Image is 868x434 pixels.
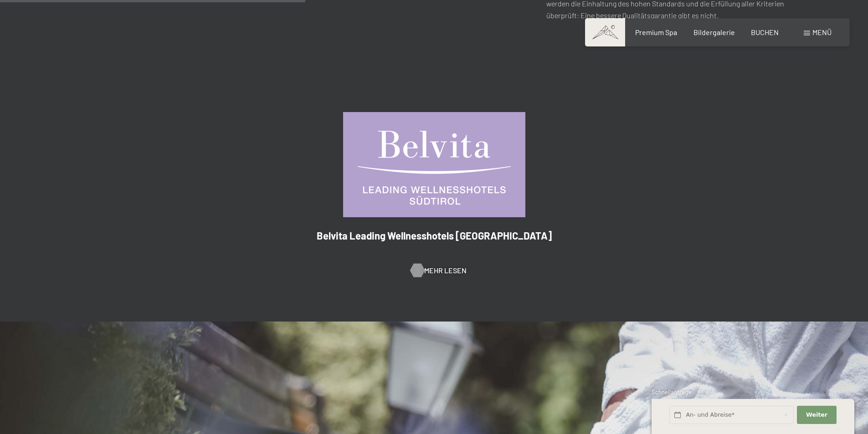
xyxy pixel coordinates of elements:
span: Weiter [806,411,827,419]
span: Schnellanfrage [652,388,691,396]
img: Belvita Leading Wellnesshotels Südtirol [343,112,525,217]
span: Mehr Lesen [424,266,467,276]
button: Weiter [797,406,836,424]
a: BUCHEN [751,28,779,36]
a: Premium Spa [635,28,677,36]
span: Menü [812,28,832,36]
a: Bildergalerie [693,28,735,36]
a: Mehr Lesen [411,266,457,276]
span: Belvita Leading Wellnesshotels [GEOGRAPHIC_DATA] [317,230,552,241]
